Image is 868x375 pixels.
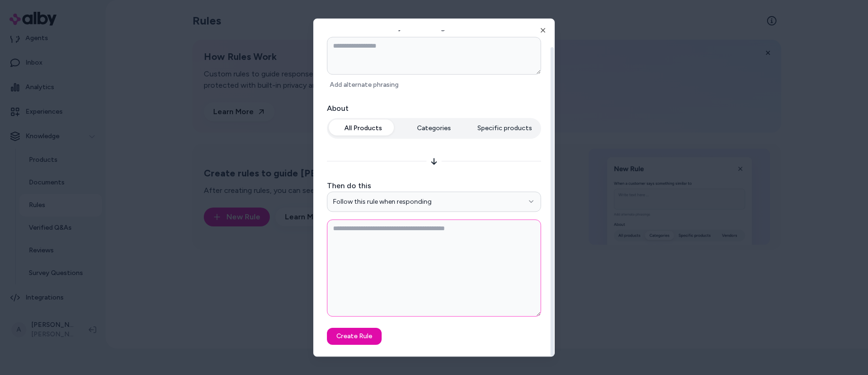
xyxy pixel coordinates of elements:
button: Categories [400,120,468,137]
button: Add alternate phrasing [327,78,401,92]
button: Specific products [470,120,539,137]
button: All Products [329,120,398,137]
label: Then do this [327,180,541,192]
label: About [327,103,541,114]
button: Create Rule [327,328,382,345]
